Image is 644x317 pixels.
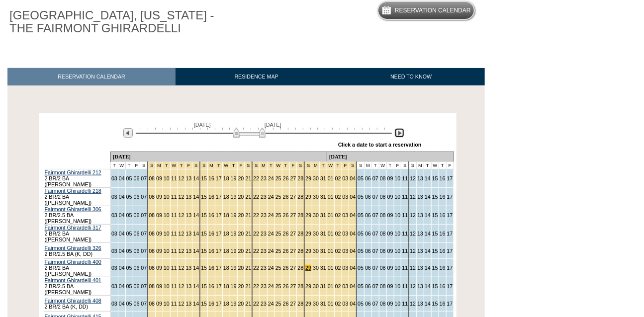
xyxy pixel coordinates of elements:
[417,175,423,181] a: 13
[425,212,431,218] a: 14
[417,212,423,218] a: 13
[410,248,416,254] a: 12
[268,175,274,181] a: 24
[447,265,453,271] a: 17
[238,265,244,271] a: 20
[126,212,132,218] a: 05
[134,175,140,181] a: 06
[268,248,274,254] a: 24
[186,212,192,218] a: 13
[335,248,341,254] a: 02
[343,265,349,271] a: 03
[365,231,371,237] a: 06
[245,265,251,271] a: 21
[126,231,132,237] a: 05
[171,248,177,254] a: 11
[337,68,485,85] a: NEED TO KNOW
[171,265,177,271] a: 11
[201,231,207,237] a: 15
[417,194,423,200] a: 13
[440,194,446,200] a: 16
[149,283,155,289] a: 08
[320,212,326,218] a: 31
[141,283,147,289] a: 07
[417,248,423,254] a: 13
[245,248,251,254] a: 21
[305,194,311,200] a: 29
[216,194,222,200] a: 17
[410,265,416,271] a: 12
[447,231,453,237] a: 17
[358,231,364,237] a: 05
[149,212,155,218] a: 08
[193,265,199,271] a: 14
[245,231,251,237] a: 21
[149,265,155,271] a: 08
[358,175,364,181] a: 05
[223,265,229,271] a: 18
[335,231,341,237] a: 02
[111,265,117,271] a: 03
[350,231,356,237] a: 04
[320,265,326,271] a: 31
[223,212,229,218] a: 18
[440,212,446,218] a: 16
[410,175,416,181] a: 12
[171,283,177,289] a: 11
[432,248,438,254] a: 15
[358,265,364,271] a: 05
[372,248,378,254] a: 07
[328,175,334,181] a: 01
[179,265,184,271] a: 12
[417,265,423,271] a: 13
[432,194,438,200] a: 15
[134,212,140,218] a: 06
[365,194,371,200] a: 06
[231,248,237,254] a: 19
[313,231,319,237] a: 30
[372,175,378,181] a: 07
[290,194,296,200] a: 27
[156,175,162,181] a: 09
[253,265,259,271] a: 22
[245,194,251,200] a: 21
[164,231,170,237] a: 10
[387,212,393,218] a: 09
[343,212,349,218] a: 03
[395,265,401,271] a: 10
[119,283,125,289] a: 04
[179,175,184,181] a: 12
[231,212,237,218] a: 19
[372,231,378,237] a: 07
[186,283,192,289] a: 13
[156,265,162,271] a: 09
[402,231,408,237] a: 11
[395,231,401,237] a: 10
[328,248,334,254] a: 01
[7,68,176,85] a: RESERVATION CALENDAR
[380,175,386,181] a: 08
[447,194,453,200] a: 17
[417,231,423,237] a: 13
[440,248,446,254] a: 16
[245,212,251,218] a: 21
[343,248,349,254] a: 03
[141,265,147,271] a: 07
[365,212,371,218] a: 06
[201,248,207,254] a: 15
[201,194,207,200] a: 15
[305,265,311,271] a: 29
[395,248,401,254] a: 10
[253,194,259,200] a: 22
[372,265,378,271] a: 07
[305,231,311,237] a: 29
[186,248,192,254] a: 13
[179,283,184,289] a: 12
[193,212,199,218] a: 14
[305,175,311,181] a: 29
[320,175,326,181] a: 31
[358,212,364,218] a: 05
[141,175,147,181] a: 07
[276,265,281,271] a: 25
[45,259,101,265] a: Fairmont Ghirardelli 400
